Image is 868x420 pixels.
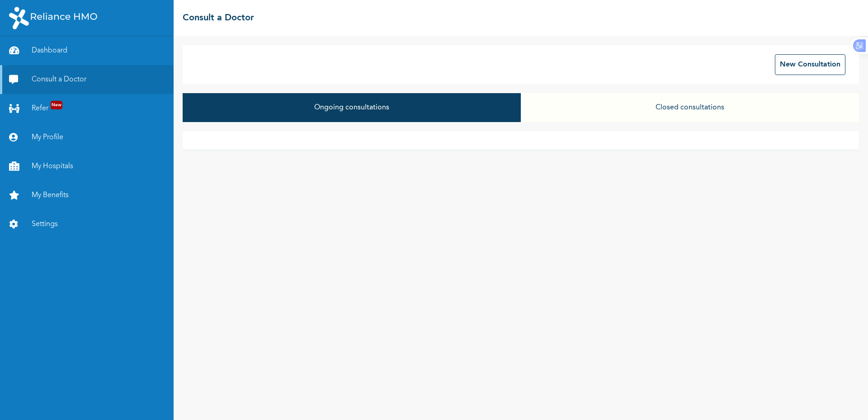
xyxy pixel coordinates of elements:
[521,93,859,122] button: Closed consultations
[183,93,521,122] button: Ongoing consultations
[9,7,97,29] img: RelianceHMO's Logo
[51,101,62,109] span: New
[183,11,254,25] h2: Consult a Doctor
[775,54,845,75] button: New Consultation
